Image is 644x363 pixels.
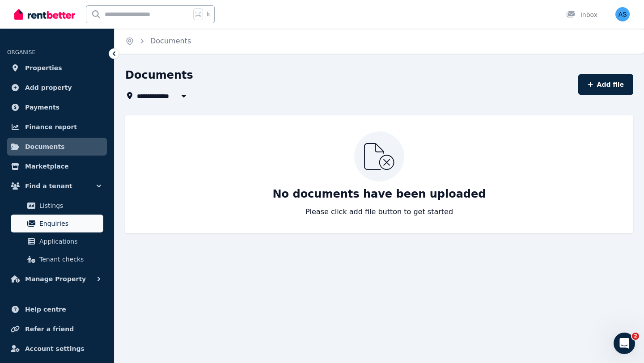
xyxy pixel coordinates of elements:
button: Add file [578,74,633,95]
span: ORGANISE [7,49,35,55]
div: Inbox [566,10,597,19]
a: Help centre [7,300,107,318]
a: Tenant checks [11,250,103,268]
img: RentBetter [14,8,75,21]
a: Documents [150,37,191,45]
a: Properties [7,59,107,77]
span: Payments [25,102,59,113]
p: No documents have been uploaded [273,187,486,201]
button: Manage Property [7,270,107,288]
span: Help centre [25,304,66,315]
iframe: Intercom live chat [614,333,635,354]
span: Account settings [25,343,85,354]
a: Finance report [7,118,107,136]
span: Properties [25,63,62,73]
span: Finance report [25,122,77,132]
a: Listings [11,197,103,215]
a: Add property [7,79,107,97]
span: Applications [39,236,100,247]
a: Refer a friend [7,320,107,338]
a: Account settings [7,340,107,358]
h1: Documents [125,68,193,82]
span: Manage Property [25,274,86,284]
span: Tenant checks [39,254,100,265]
a: Applications [11,232,103,250]
a: Marketplace [7,157,107,175]
nav: Breadcrumb [114,29,202,54]
span: k [207,11,210,18]
span: Add property [25,82,72,93]
span: Marketplace [25,161,68,172]
span: Documents [25,141,65,152]
span: Find a tenant [25,181,72,191]
p: Please click add file button to get started [305,207,453,217]
span: Refer a friend [25,324,74,334]
a: Payments [7,98,107,116]
a: Documents [7,138,107,156]
span: Enquiries [39,218,100,229]
a: Enquiries [11,215,103,232]
span: 2 [632,333,639,340]
img: Aaron Showell [615,7,630,21]
span: Listings [39,200,100,211]
button: Find a tenant [7,177,107,195]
